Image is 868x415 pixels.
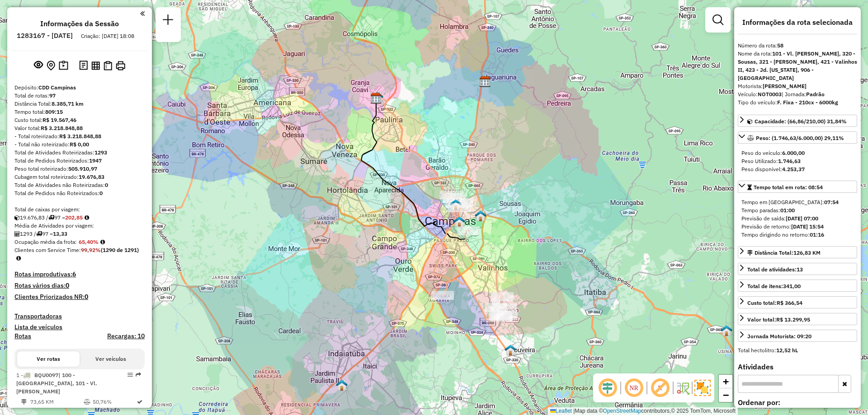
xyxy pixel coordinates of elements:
[738,90,857,98] div: Veículo:
[738,330,857,342] a: Jornada Motorista: 09:20
[30,397,83,406] td: 73,65 KM
[14,116,145,124] div: Custo total:
[776,316,810,323] strong: R$ 13.299,95
[92,397,136,406] td: 50,76%
[763,83,807,89] strong: [PERSON_NAME]
[140,8,145,19] a: Clique aqui para minimizar o painel
[741,206,854,214] div: Tempo paradas:
[14,238,77,245] span: Ocupação média da frota:
[40,19,119,28] h4: Informações da Sessão
[738,18,857,27] h4: Informações da rota selecionada
[137,399,142,405] i: Rota otimizada
[77,32,138,40] div: Criação: [DATE] 18:08
[741,198,854,206] div: Tempo em [GEOGRAPHIC_DATA]:
[57,59,70,73] button: Painel de Sugestão
[59,133,101,140] strong: R$ 3.218.848,88
[738,280,857,292] a: Total de itens:341,00
[14,157,145,165] div: Total de Pedidos Roteirizados:
[694,380,711,396] img: Exibir/Ocultar setores
[70,141,89,148] strong: R$ 0,00
[36,231,42,237] i: Total de rotas
[16,372,97,395] span: 1 -
[738,397,857,408] label: Ordenar por:
[14,173,145,181] div: Cubagem total roteirizado:
[14,214,145,222] div: 19.676,83 / 97 =
[85,293,88,301] strong: 0
[791,223,824,230] strong: [DATE] 15:54
[14,189,145,197] div: Total de Pedidos não Roteirizados:
[79,173,104,180] strong: 19.676,83
[824,199,839,205] strong: 07:54
[810,231,824,238] strong: 01:16
[550,408,572,414] a: Leaflet
[747,249,821,257] div: Distância Total:
[721,325,732,336] img: PA Atibaia Teste
[17,351,80,367] button: Ver rotas
[603,408,642,414] a: OpenStreetMap
[14,108,145,116] div: Tempo total:
[747,316,810,324] div: Valor total:
[709,11,727,29] a: Exibir filtros
[38,84,76,91] strong: CDD Campinas
[14,84,145,92] div: Depósito:
[754,184,823,191] span: Tempo total em rota: 08:54
[719,388,732,402] a: Zoom out
[53,230,67,237] strong: 13,33
[741,214,854,223] div: Previsão de saída:
[780,207,795,214] strong: 01:00
[136,372,141,378] em: Rota exportada
[741,157,854,165] div: Peso Utilizado:
[741,231,854,239] div: Tempo dirigindo no retorno:
[14,332,31,340] a: Rotas
[94,149,107,156] strong: 1293
[48,215,54,220] i: Total de rotas
[741,149,805,156] span: Peso do veículo:
[776,347,798,354] strong: 12,52 hL
[738,82,857,90] div: Motorista:
[738,181,857,193] a: Tempo total em rota: 08:54
[719,375,732,388] a: Zoom in
[45,108,63,115] strong: 809:15
[777,42,783,49] strong: 58
[84,399,90,405] i: % de utilização do peso
[778,158,801,164] strong: 1.746,63
[42,117,76,123] strong: R$ 19.567,46
[52,100,84,107] strong: 8.385,71 km
[738,50,857,82] div: Nome da rota:
[14,231,20,237] i: Total de Atividades
[475,210,486,222] img: Bees
[14,293,145,301] h4: Clientes Priorizados NR:
[66,281,69,289] strong: 0
[741,165,854,173] div: Peso disponível:
[738,115,857,127] a: Capacidade: (66,86/210,00) 31,84%
[14,92,145,100] div: Total de rotas:
[14,215,20,220] i: Cubagem total roteirizado
[107,332,145,340] h4: Recargas: 10
[21,399,27,405] i: Distância Total
[16,372,97,395] span: | 100 - [GEOGRAPHIC_DATA], 101 - Vl. [PERSON_NAME]
[756,135,844,141] span: Peso: (1.746,63/6.000,00) 29,11%
[675,381,690,395] img: Fluxo de ruas
[14,230,145,238] div: 1293 / 97 =
[479,76,491,88] img: CDI Jaguariúna
[77,59,90,73] button: Logs desbloquear sessão
[806,91,825,98] strong: Padrão
[89,157,102,164] strong: 1947
[100,239,105,245] em: Média calculada utilizando a maior ocupação (%Peso ou %Cubagem) de cada rota da sessão. Rotas cro...
[14,323,145,331] h4: Lista de veículos
[777,99,838,106] strong: F. Fixa - 210cx - 6000kg
[573,408,575,414] span: |
[793,249,821,256] span: 126,83 KM
[68,165,97,172] strong: 505.910,97
[505,344,516,356] img: CDI Louveira
[797,266,803,273] strong: 13
[14,282,145,289] h4: Rotas vários dias:
[738,363,857,371] h4: Atividades
[738,246,857,258] a: Distância Total:126,83 KM
[14,165,145,173] div: Peso total roteirizado:
[32,58,45,73] button: Exibir sessão original
[548,407,738,415] div: Map data © contributors,© 2025 TomTom, Microsoft
[782,149,805,156] strong: 6.000,00
[758,91,782,98] strong: NOT0003
[16,256,21,261] em: Rotas cross docking consideradas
